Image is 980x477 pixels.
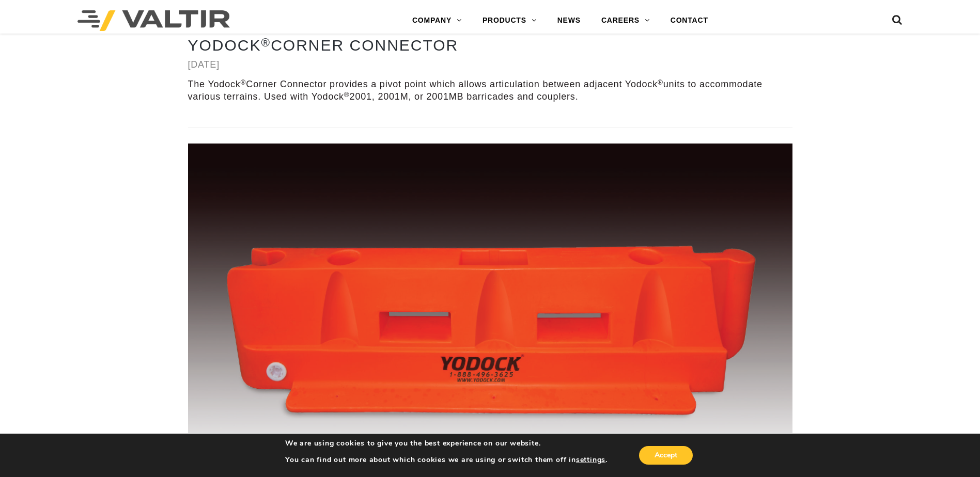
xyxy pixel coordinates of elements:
p: We are using cookies to give you the best experience on our website. [285,439,608,448]
sup: ® [261,36,271,49]
sup: ® [658,78,663,86]
sup: ® [344,91,350,99]
sup: ® [241,78,246,86]
button: settings [576,455,605,465]
a: PRODUCTS [472,10,547,31]
p: The Yodock Corner Connector provides a pivot point which allows articulation between adjacent Yod... [188,78,792,103]
a: [DATE] [188,59,220,70]
p: You can find out more about which cookies we are using or switch them off in . [285,455,608,465]
img: Valtir [77,10,230,31]
a: CONTACT [660,10,719,31]
a: CAREERS [591,10,660,31]
a: NEWS [547,10,591,31]
a: COMPANY [402,10,472,31]
button: Accept [639,446,693,465]
a: Yodock®Corner Connector [188,37,459,54]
